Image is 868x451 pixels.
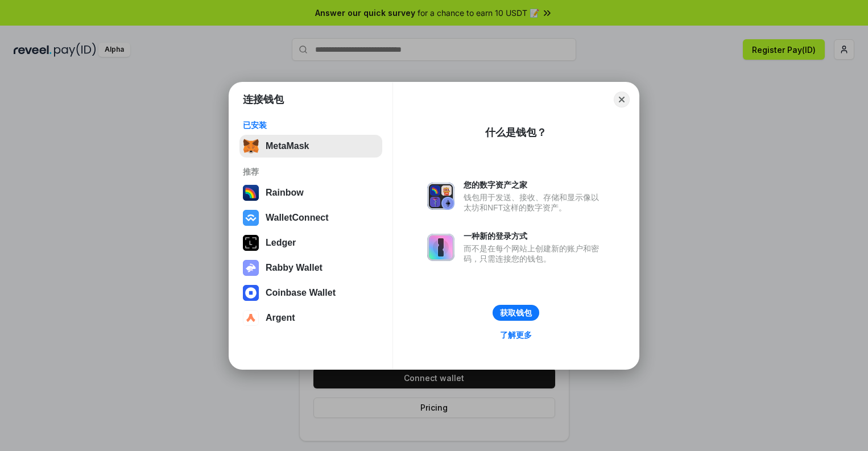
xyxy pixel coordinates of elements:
button: MetaMask [239,135,382,158]
button: 获取钱包 [493,305,539,321]
div: 了解更多 [500,330,532,340]
button: Close [614,92,630,107]
button: WalletConnect [239,206,382,229]
button: Argent [239,307,382,329]
a: 了解更多 [493,328,539,342]
img: svg+xml,%3Csvg%20width%3D%2228%22%20height%3D%2228%22%20viewBox%3D%220%200%2028%2028%22%20fill%3D... [243,210,259,226]
img: svg+xml,%3Csvg%20xmlns%3D%22http%3A%2F%2Fwww.w3.org%2F2000%2Fsvg%22%20fill%3D%22none%22%20viewBox... [243,260,259,276]
div: MetaMask [266,141,309,151]
img: svg+xml,%3Csvg%20width%3D%2228%22%20height%3D%2228%22%20viewBox%3D%220%200%2028%2028%22%20fill%3D... [243,285,259,301]
img: svg+xml,%3Csvg%20xmlns%3D%22http%3A%2F%2Fwww.w3.org%2F2000%2Fsvg%22%20fill%3D%22none%22%20viewBox... [427,183,454,210]
img: svg+xml,%3Csvg%20fill%3D%22none%22%20height%3D%2233%22%20viewBox%3D%220%200%2035%2033%22%20width%... [243,138,259,154]
div: Ledger [266,238,296,248]
div: 钱包用于发送、接收、存储和显示像以太坊和NFT这样的数字资产。 [464,192,605,213]
div: 获取钱包 [500,308,532,318]
div: WalletConnect [266,213,329,223]
div: Rabby Wallet [266,263,323,273]
div: Rainbow [266,188,304,198]
h1: 连接钱包 [243,93,284,106]
button: Coinbase Wallet [239,282,382,304]
div: 推荐 [243,167,379,177]
div: Coinbase Wallet [266,288,336,298]
div: 一种新的登录方式 [464,231,605,241]
div: 什么是钱包？ [485,126,547,139]
div: 已安装 [243,120,379,130]
img: svg+xml,%3Csvg%20xmlns%3D%22http%3A%2F%2Fwww.w3.org%2F2000%2Fsvg%22%20width%3D%2228%22%20height%3... [243,235,259,251]
button: Ledger [239,231,382,254]
button: Rabby Wallet [239,256,382,279]
div: 而不是在每个网站上创建新的账户和密码，只需连接您的钱包。 [464,243,605,264]
button: Rainbow [239,181,382,204]
img: svg+xml,%3Csvg%20width%3D%2228%22%20height%3D%2228%22%20viewBox%3D%220%200%2028%2028%22%20fill%3D... [243,310,259,326]
div: 您的数字资产之家 [464,180,605,190]
img: svg+xml,%3Csvg%20xmlns%3D%22http%3A%2F%2Fwww.w3.org%2F2000%2Fsvg%22%20fill%3D%22none%22%20viewBox... [427,234,454,261]
div: Argent [266,313,295,323]
img: svg+xml,%3Csvg%20width%3D%22120%22%20height%3D%22120%22%20viewBox%3D%220%200%20120%20120%22%20fil... [243,185,259,201]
